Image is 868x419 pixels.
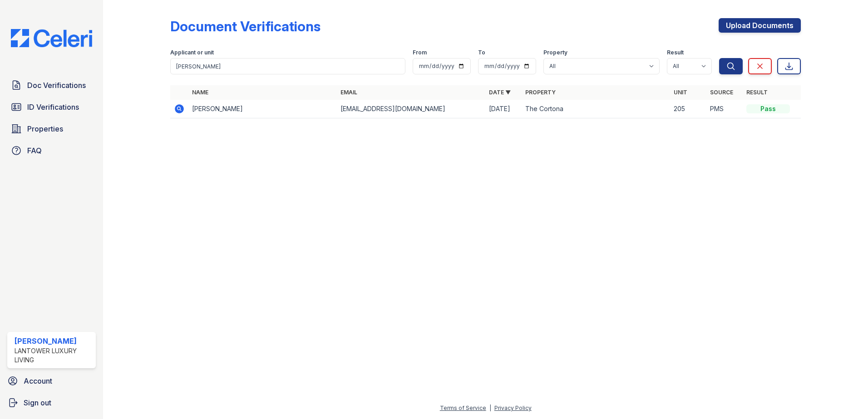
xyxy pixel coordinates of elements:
a: Result [746,89,768,96]
a: Source [710,89,733,96]
span: FAQ [27,145,42,156]
span: Properties [27,123,63,134]
a: Name [192,89,208,96]
span: Sign out [24,397,51,408]
a: Doc Verifications [7,76,96,94]
td: [DATE] [485,100,522,118]
a: FAQ [7,141,96,160]
label: Property [543,49,567,56]
td: [PERSON_NAME] [188,100,337,118]
td: PMS [706,100,743,118]
td: [EMAIL_ADDRESS][DOMAIN_NAME] [337,100,485,118]
a: Sign out [4,394,99,412]
label: To [478,49,485,56]
div: Pass [746,104,790,113]
a: Properties [7,120,96,138]
a: ID Verifications [7,98,96,116]
a: Upload Documents [719,18,801,33]
div: [PERSON_NAME] [15,336,92,346]
td: 205 [670,100,706,118]
label: Applicant or unit [170,49,214,56]
img: CE_Logo_Blue-a8612792a0a2168367f1c8372b55b34899dd931a85d93a1a3d3e32e68fde9ad4.png [4,29,99,47]
span: Doc Verifications [27,80,86,91]
td: The Cortona [522,100,670,118]
a: Date ▼ [489,89,511,96]
label: From [413,49,427,56]
input: Search by name, email, or unit number [170,58,405,74]
a: Unit [674,89,687,96]
span: ID Verifications [27,102,79,112]
a: Email [340,89,357,96]
a: Privacy Policy [494,404,532,411]
label: Result [667,49,684,56]
a: Account [4,372,99,390]
div: Document Verifications [170,18,321,34]
a: Property [525,89,556,96]
a: Terms of Service [440,404,486,411]
div: | [489,404,491,411]
span: Account [24,375,52,386]
div: Lantower Luxury Living [15,346,92,365]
